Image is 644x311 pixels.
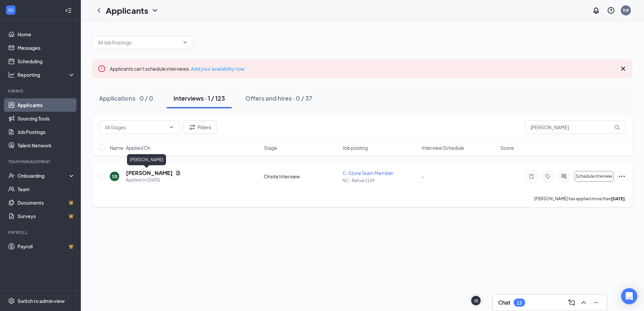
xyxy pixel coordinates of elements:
[264,173,339,180] div: Onsite Interview
[343,178,417,183] p: NC - Refuel 1169
[18,112,75,125] a: Sourcing Tools
[474,298,478,304] div: JS
[126,177,181,183] div: Applied on [DATE]
[534,196,626,202] p: [PERSON_NAME] has applied more than .
[578,297,589,308] button: ChevronUp
[183,120,217,134] button: Filter Filters
[98,65,106,73] svg: Error
[18,125,75,139] a: Job Postings
[18,98,75,112] a: Applicants
[99,94,153,102] div: Applications · 0 / 0
[623,7,629,13] div: R#
[8,298,15,304] svg: Settings
[560,174,568,179] svg: ActiveChat
[173,94,225,102] div: Interviews · 1 / 123
[422,144,464,151] span: Interview Schedule
[8,71,15,78] svg: Analysis
[8,159,74,165] div: Team Management
[110,144,151,151] span: Name · Applied On
[105,124,166,131] input: All Stages
[607,6,615,14] svg: QuestionInfo
[18,28,75,41] a: Home
[621,288,637,304] div: Open Intercom Messenger
[527,174,536,179] svg: Note
[182,40,188,45] svg: ChevronDown
[525,120,626,134] input: Search in interviews
[18,182,75,196] a: Team
[592,299,600,307] svg: Minimize
[568,299,576,307] svg: ComposeMessage
[95,6,103,14] svg: ChevronLeft
[614,125,620,130] svg: MagnifyingGlass
[151,6,159,14] svg: ChevronDown
[127,154,166,165] div: [PERSON_NAME]
[343,170,394,176] span: C-Store Team Member
[517,300,522,306] div: 12
[98,39,180,46] input: All Job Postings
[18,196,75,209] a: DocumentsCrown
[18,240,75,253] a: PayrollCrown
[188,123,196,131] svg: Filter
[566,297,577,308] button: ComposeMessage
[65,7,72,14] svg: Collapse
[8,230,74,235] div: Payroll
[8,172,15,179] svg: UserCheck
[422,173,424,179] span: -
[106,5,148,16] h1: Applicants
[592,6,600,14] svg: Notifications
[576,174,612,179] span: Schedule interview
[501,144,514,151] span: Score
[245,94,312,102] div: Offers and hires · 0 / 37
[18,41,75,55] a: Messages
[611,196,625,201] b: [DATE]
[18,55,75,68] a: Scheduling
[18,209,75,223] a: SurveysCrown
[619,65,627,73] svg: Cross
[18,172,69,179] div: Onboarding
[110,66,245,72] span: Applicants can't schedule interviews.
[175,170,181,176] svg: Document
[112,174,117,179] div: SB
[498,299,510,306] h3: Chat
[343,144,368,151] span: Job posting
[7,7,14,13] svg: WorkstreamLogo
[544,174,552,179] svg: Tag
[191,66,245,72] a: Add your availability now
[575,171,614,182] button: Schedule interview
[580,299,588,307] svg: ChevronUp
[590,297,601,308] button: Minimize
[18,71,75,78] div: Reporting
[126,169,173,177] h5: [PERSON_NAME]
[18,298,65,304] div: Switch to admin view
[18,139,75,152] a: Talent Network
[8,88,74,94] div: Hiring
[169,125,174,130] svg: ChevronDown
[264,144,277,151] span: Stage
[618,172,626,180] svg: Ellipses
